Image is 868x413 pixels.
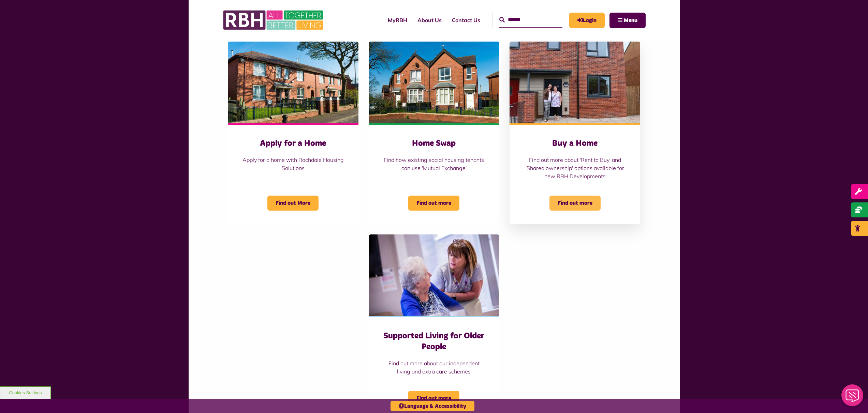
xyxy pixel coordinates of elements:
p: Find out more about 'Rent to Buy' and 'Shared ownership' options available for new RBH Developments [523,156,627,180]
img: Belton Avenue [228,42,358,123]
span: Find out more [408,196,459,211]
a: Buy a Home Find out more about 'Rent to Buy' and 'Shared ownership' options available for new RBH... [510,42,640,224]
a: Belton Avenue Apply for a Home Apply for a home with Rochdale Housing Solutions Find out More - o... [228,42,358,224]
button: Navigation [609,13,646,28]
p: Apply for a home with Rochdale Housing Solutions [241,156,345,172]
a: MyRBH [569,13,605,28]
h3: Apply for a Home [241,138,345,149]
img: Belton Ave 07 [369,42,499,123]
img: RBH [223,7,325,33]
a: Home Swap Find how existing social housing tenants can use 'Mutual Exchange' Find out more [369,42,499,224]
h3: Home Swap [382,138,486,149]
span: Find out more [549,196,601,211]
p: Find out more about our independent living and extra care schemes [382,359,486,376]
span: Find out More [267,196,319,211]
a: Contact Us [447,11,485,29]
p: Find how existing social housing tenants can use 'Mutual Exchange' [382,156,486,172]
button: Language & Accessibility [391,401,474,411]
a: MyRBH [383,11,412,29]
img: Longridge Drive Keys [510,42,640,123]
span: Find out more [408,391,459,406]
h3: Buy a Home [523,138,627,149]
h3: Supported Living for Older People [382,331,486,352]
a: About Us [412,11,447,29]
img: Independant Living [369,234,499,316]
span: Menu [624,18,637,23]
input: Search [499,13,562,27]
iframe: Netcall Web Assistant for live chat [837,382,868,413]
